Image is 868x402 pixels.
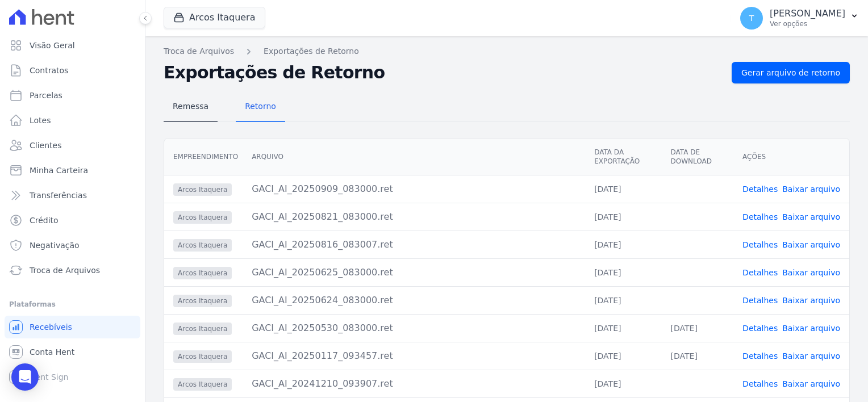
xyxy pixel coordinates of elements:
a: Baixar arquivo [782,185,840,194]
span: Arcos Itaquera [173,211,232,224]
td: [DATE] [585,258,661,286]
a: Conta Hent [5,341,140,363]
span: Remessa [166,95,215,118]
td: [DATE] [585,370,661,397]
a: Detalhes [742,324,778,333]
a: Negativação [5,234,140,257]
a: Recebíveis [5,316,140,338]
h2: Exportações de Retorno [164,62,723,83]
a: Minha Carteira [5,159,140,182]
span: Contratos [30,65,68,76]
span: Gerar arquivo de retorno [741,67,840,78]
a: Baixar arquivo [782,351,840,361]
a: Remessa [164,93,218,122]
div: GACI_AI_20241210_093907.ret [252,377,576,391]
a: Gerar arquivo de retorno [732,62,850,83]
a: Lotes [5,109,140,132]
td: [DATE] [585,342,661,370]
a: Troca de Arquivos [164,45,234,57]
td: [DATE] [585,203,661,231]
p: [PERSON_NAME] [770,8,845,19]
span: Negativação [30,240,80,251]
a: Crédito [5,209,140,232]
span: Parcelas [30,90,62,101]
td: [DATE] [585,231,661,258]
td: [DATE] [585,314,661,342]
td: [DATE] [662,314,734,342]
span: Arcos Itaquera [173,323,232,335]
div: GACI_AI_20250816_083007.ret [252,238,576,252]
span: Lotes [30,115,51,126]
a: Detalhes [742,379,778,388]
td: [DATE] [662,342,734,370]
th: Data da Exportação [585,139,661,175]
a: Clientes [5,134,140,157]
a: Detalhes [742,296,778,305]
nav: Breadcrumb [164,45,850,57]
span: Clientes [30,140,61,151]
th: Arquivo [243,139,585,175]
th: Data de Download [662,139,734,175]
span: Recebíveis [30,321,72,333]
p: Ver opções [770,19,845,28]
a: Baixar arquivo [782,296,840,305]
span: Arcos Itaquera [173,267,232,279]
span: Arcos Itaquera [173,239,232,252]
a: Exportações de Retorno [264,45,359,57]
span: T [749,14,754,22]
a: Baixar arquivo [782,379,840,388]
div: GACI_AI_20250821_083000.ret [252,210,576,224]
a: Baixar arquivo [782,212,840,221]
nav: Tab selector [164,93,285,122]
div: Plataformas [9,298,136,311]
a: Troca de Arquivos [5,259,140,282]
span: Crédito [30,215,59,226]
a: Contratos [5,59,140,82]
a: Baixar arquivo [782,240,840,249]
button: Arcos Itaquera [164,7,265,28]
a: Visão Geral [5,34,140,57]
a: Transferências [5,184,140,207]
span: Arcos Itaquera [173,183,232,196]
div: GACI_AI_20250530_083000.ret [252,321,576,335]
a: Baixar arquivo [782,324,840,333]
div: Open Intercom Messenger [11,363,39,391]
th: Ações [733,139,849,175]
th: Empreendimento [164,139,243,175]
div: GACI_AI_20250909_083000.ret [252,182,576,196]
div: GACI_AI_20250625_083000.ret [252,266,576,279]
a: Detalhes [742,240,778,249]
span: Minha Carteira [30,165,88,176]
span: Conta Hent [30,346,74,358]
span: Visão Geral [30,40,75,51]
a: Detalhes [742,268,778,277]
button: T [PERSON_NAME] Ver opções [731,2,868,34]
a: Baixar arquivo [782,268,840,277]
a: Detalhes [742,185,778,194]
span: Arcos Itaquera [173,350,232,363]
a: Parcelas [5,84,140,107]
span: Troca de Arquivos [30,265,100,276]
a: Detalhes [742,212,778,221]
span: Transferências [30,190,87,201]
div: GACI_AI_20250117_093457.ret [252,349,576,363]
span: Arcos Itaquera [173,295,232,307]
span: Retorno [238,95,283,118]
td: [DATE] [585,175,661,203]
td: [DATE] [585,286,661,314]
div: GACI_AI_20250624_083000.ret [252,294,576,307]
a: Detalhes [742,351,778,361]
span: Arcos Itaquera [173,378,232,391]
a: Retorno [236,93,285,122]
